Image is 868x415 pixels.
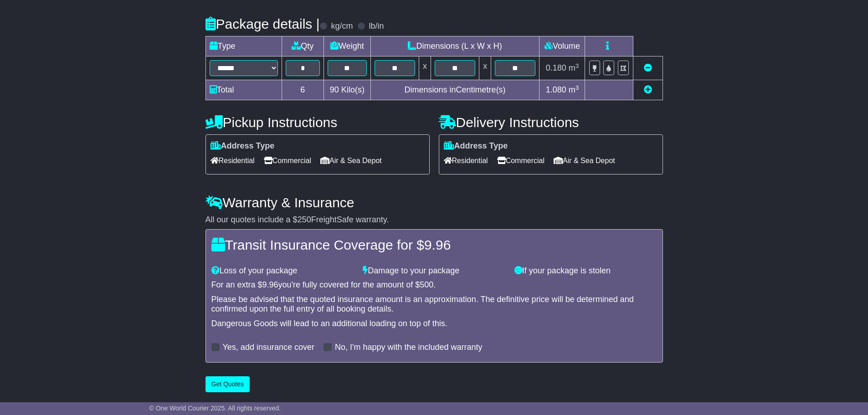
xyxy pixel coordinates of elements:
[205,16,320,31] h4: Package details |
[569,63,579,72] span: m
[262,280,278,289] span: 9.96
[205,36,282,56] td: Type
[205,215,663,225] div: All our quotes include a $ FreightSafe warranty.
[211,154,255,168] span: Residential
[569,85,579,94] span: m
[370,80,539,100] td: Dimensions in Centimetre(s)
[324,36,371,56] td: Weight
[444,154,488,168] span: Residential
[207,266,359,276] div: Loss of your package
[644,85,652,94] a: Add new item
[264,154,311,168] span: Commercial
[211,319,657,329] div: Dangerous Goods will lead to an additional loading on top of this.
[419,56,431,80] td: x
[211,141,275,151] label: Address Type
[424,237,451,252] span: 9.96
[554,154,615,168] span: Air & Sea Depot
[330,85,339,94] span: 90
[331,21,353,31] label: kg/cm
[324,80,371,100] td: Kilo(s)
[539,36,585,56] td: Volume
[223,343,314,353] label: Yes, add insurance cover
[211,237,657,252] h4: Transit Insurance Coverage for $
[546,63,566,72] span: 0.180
[149,405,281,412] span: © One World Courier 2025. All rights reserved.
[444,141,508,151] label: Address Type
[282,80,324,100] td: 6
[420,280,433,289] span: 500
[644,63,652,72] a: Remove this item
[205,80,282,100] td: Total
[510,266,662,276] div: If your package is stolen
[211,280,657,290] div: For an extra $ you're fully covered for the amount of $ .
[439,115,663,130] h4: Delivery Instructions
[370,36,539,56] td: Dimensions (L x W x H)
[205,195,663,210] h4: Warranty & Insurance
[205,115,430,130] h4: Pickup Instructions
[320,154,382,168] span: Air & Sea Depot
[575,62,579,69] sup: 3
[211,295,657,314] div: Please be advised that the quoted insurance amount is an approximation. The definitive price will...
[358,266,510,276] div: Damage to your package
[335,343,483,353] label: No, I'm happy with the included warranty
[546,85,566,94] span: 1.080
[479,56,491,80] td: x
[369,21,384,31] label: lb/in
[205,376,250,392] button: Get Quotes
[282,36,324,56] td: Qty
[497,154,544,168] span: Commercial
[575,84,579,91] sup: 3
[298,215,311,224] span: 250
